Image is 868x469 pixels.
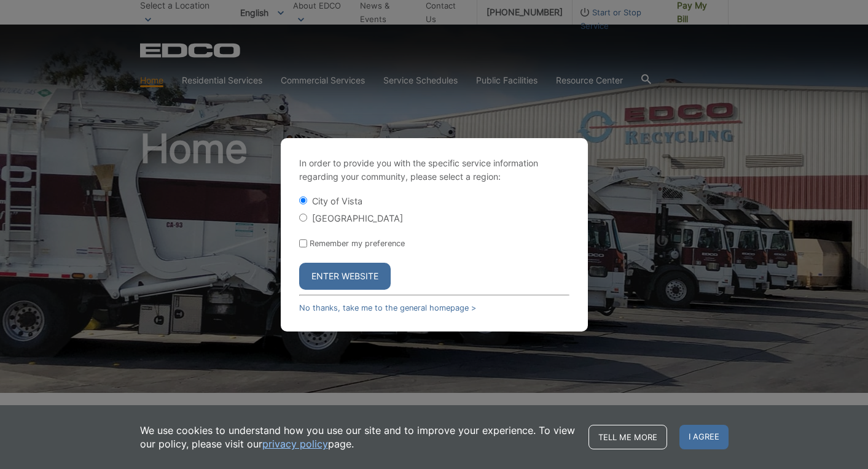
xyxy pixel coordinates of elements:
[299,263,391,290] button: Enter Website
[262,437,328,451] a: privacy policy
[312,196,362,206] label: City of Vista
[588,425,667,449] a: Tell me more
[679,425,729,449] span: I agree
[140,424,576,451] p: We use cookies to understand how you use our site and to improve your experience. To view our pol...
[310,239,405,248] label: Remember my preference
[299,303,476,312] a: No thanks, take me to the general homepage >
[299,157,569,184] p: In order to provide you with the specific service information regarding your community, please se...
[312,213,403,223] label: [GEOGRAPHIC_DATA]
